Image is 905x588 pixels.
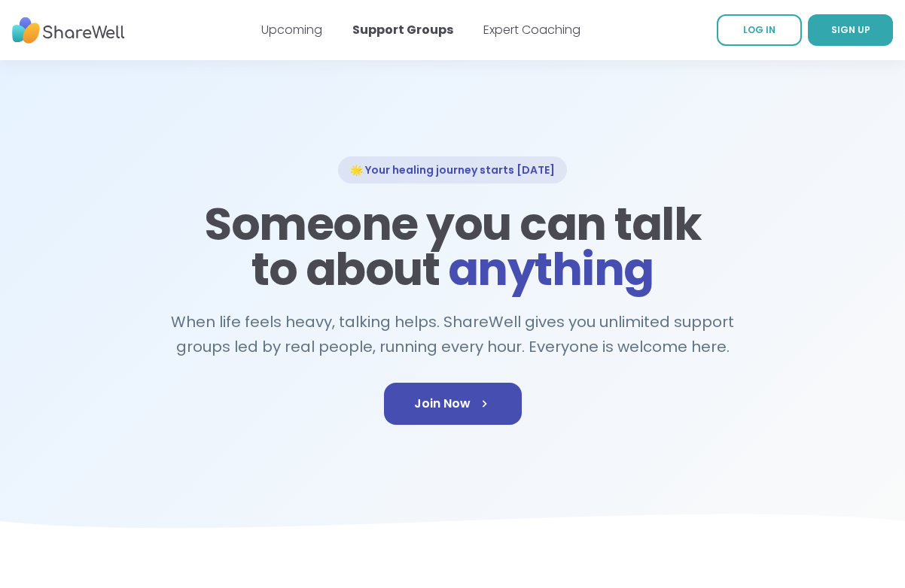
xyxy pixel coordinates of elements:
[352,21,453,38] a: Support Groups
[200,202,705,292] h1: Someone you can talk to about
[448,238,654,301] span: anything
[261,21,322,38] a: Upcoming
[384,383,522,425] a: Join Now
[717,14,802,46] a: LOG IN
[808,14,893,46] a: SIGN UP
[163,310,742,359] h2: When life feels heavy, talking helps. ShareWell gives you unlimited support groups led by real pe...
[338,156,567,183] div: 🌟 Your healing journey starts [DATE]
[743,23,775,36] span: LOG IN
[12,10,125,51] img: ShareWell Nav Logo
[414,395,492,413] span: Join Now
[483,21,580,38] a: Expert Coaching
[831,23,870,36] span: SIGN UP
